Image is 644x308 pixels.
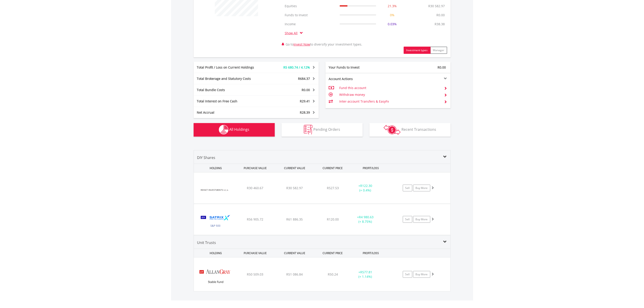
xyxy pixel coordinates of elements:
div: CURRENT PRICE [315,164,351,172]
a: Sell [403,185,412,191]
span: R4 980.63 [359,215,374,219]
td: Fund this account [339,85,440,91]
span: R0.00 [438,65,446,69]
div: + (+ 1.14%) [348,270,383,279]
a: Buy More [413,216,430,223]
button: Recent Transactions [369,123,451,137]
a: Show All [285,31,300,35]
button: Pending Orders [282,123,363,137]
span: R684.37 [298,76,310,81]
span: R527.53 [327,186,339,190]
button: All Holdings [194,123,275,137]
a: Sell [403,216,412,223]
span: R0.00 [302,88,310,92]
span: Recent Transactions [401,127,436,132]
td: Inter-account Transfers & EasyFx [339,98,440,105]
td: Income [283,20,337,29]
span: R30 582.97 [286,186,303,190]
div: HOLDING [194,249,235,257]
span: R120.00 [327,217,339,221]
td: Funds to Invest [283,11,337,20]
a: Invest Now [294,42,310,46]
a: Buy More [413,185,430,191]
button: Manager [430,47,447,54]
td: 0% [378,11,406,20]
td: R30 582.97 [426,2,447,11]
div: Total Bundle Costs [194,88,267,92]
div: PURCHASE VALUE [236,249,275,257]
span: R577.81 [360,270,372,274]
div: Your Funds to Invest [325,65,388,70]
div: Total Profit / Loss on Current Holdings [194,65,267,70]
span: DIY Shares [197,155,215,160]
span: R51 086.84 [286,272,303,276]
td: 0.03% [378,20,406,29]
div: Total Interest on Free Cash [194,99,267,103]
div: PROFIT/LOSS [352,164,390,172]
img: EQU.ZA.RNI.png [196,178,235,202]
span: Unit Trusts [197,240,216,245]
div: PROFIT/LOSS [352,249,390,257]
span: R50 509.03 [247,272,263,276]
span: R30 460.67 [247,186,263,190]
img: pending_instructions-wht.png [304,125,312,135]
span: R122.30 [360,184,372,188]
td: R38.38 [433,20,447,29]
div: PURCHASE VALUE [236,164,275,172]
span: R5 680.74 / 4.12% [284,65,310,69]
div: HOLDING [194,164,235,172]
span: Pending Orders [313,127,340,132]
div: Total Brokerage and Statutory Costs [194,76,267,81]
div: Net Accrual [194,110,267,115]
span: R56 905.72 [247,217,263,221]
a: Buy More [413,271,430,278]
div: CURRENT PRICE [315,249,351,257]
span: R50.24 [328,272,338,276]
td: R0.00 [434,11,447,20]
td: Withdraw money [339,91,440,98]
button: Investment types [404,47,431,54]
a: Sell [403,271,412,278]
img: holdings-wht.png [219,125,229,135]
span: R29.41 [300,99,310,103]
td: Equities [283,2,337,11]
td: 21.3% [378,2,406,11]
span: R61 886.35 [286,217,303,221]
div: + (+ 0.4%) [348,184,383,193]
div: + (+ 8.75%) [348,215,383,224]
div: CURRENT VALUE [275,164,314,172]
span: R28.39 [300,110,310,115]
div: Account Actions [325,77,388,81]
div: CURRENT VALUE [275,249,314,257]
span: All Holdings [229,127,250,132]
img: EQU.ZA.STX500.png [196,210,235,234]
img: transactions-zar-wht.png [384,125,401,135]
img: UT.ZA.AGSC.png [196,263,235,290]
